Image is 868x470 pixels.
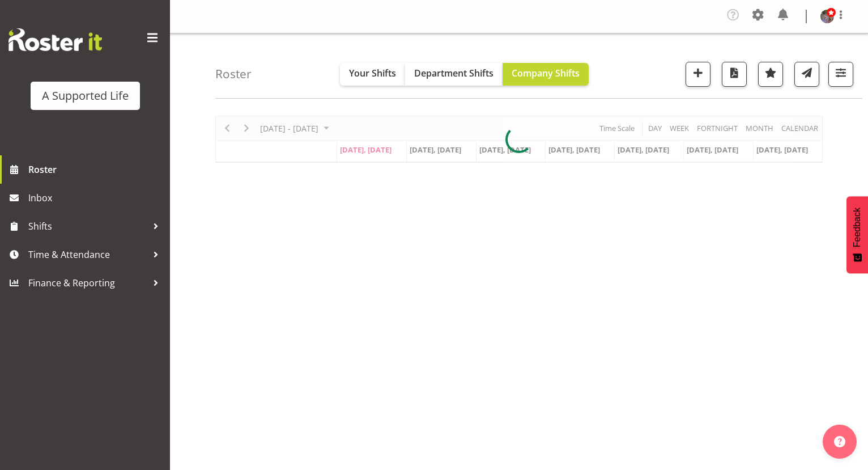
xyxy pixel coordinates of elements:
[28,189,164,206] span: Inbox
[28,274,147,291] span: Finance & Reporting
[405,63,503,86] button: Department Shifts
[512,67,580,79] span: Company Shifts
[828,62,853,87] button: Filter Shifts
[8,28,102,51] img: Rosterit website logo
[794,62,819,87] button: Send a list of all shifts for the selected filtered period to all rostered employees.
[686,62,710,87] button: Add a new shift
[215,67,252,81] h4: Roster
[340,63,405,86] button: Your Shifts
[42,87,129,104] div: A Supported Life
[28,218,147,235] span: Shifts
[820,10,834,23] img: rebecca-batesb34ca9c4cab83ab085f7a62cef5c7591.png
[852,208,862,247] span: Feedback
[503,63,589,86] button: Company Shifts
[758,62,783,87] button: Highlight an important date within the roster.
[414,67,493,79] span: Department Shifts
[834,436,845,447] img: help-xxl-2.png
[28,246,147,263] span: Time & Attendance
[349,67,396,79] span: Your Shifts
[846,196,868,273] button: Feedback - Show survey
[722,62,747,87] button: Download a PDF of the roster according to the set date range.
[28,161,164,178] span: Roster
